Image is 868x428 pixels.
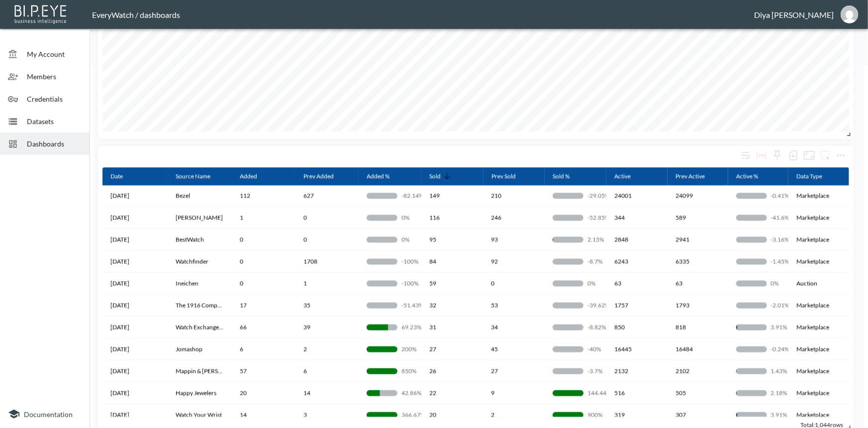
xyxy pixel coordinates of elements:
div: -40/100 (-40%) [553,345,598,353]
span: Prev Active [675,170,718,182]
button: more [833,147,849,163]
p: 0% [401,235,430,244]
div: -39.62/100 (-39.62%) [553,301,598,309]
th: 66 [232,316,295,338]
div: # Overall Source Details [105,150,738,160]
p: -82.14% [401,191,430,200]
th: 2 [295,338,359,360]
p: 42.86% [401,389,430,397]
th: 246 [483,207,545,229]
th: 84 [421,251,483,273]
div: Sold [429,170,441,182]
div: -52.85/100 (-52.85%) [553,213,598,222]
th: Marketplace [788,404,849,426]
span: Datasets [27,116,82,127]
th: 2025-09-27 [102,251,168,273]
th: Bezel [168,185,232,207]
th: 0 [232,273,295,294]
th: 505 [668,382,728,404]
div: Prev Sold [491,170,516,182]
th: 93 [483,229,545,251]
th: 516 [606,382,668,404]
div: Diya [PERSON_NAME] [754,10,834,19]
div: 2.15/100 (2.15%) [553,235,598,244]
th: 2025-09-27 [102,382,168,404]
img: a8099f9e021af5dd6201337a867d9ae6 [841,5,859,23]
p: -51.43% [401,301,430,309]
th: 32 [421,294,483,316]
th: 850 [606,316,668,338]
th: 22 [421,382,483,404]
th: Marketplace [788,316,849,338]
th: 16445 [606,338,668,360]
div: 42.86/100 (42.86%) [367,389,413,397]
a: Documentation [8,408,82,420]
th: 2025-09-27 [102,229,168,251]
img: bipeye-logo [12,2,70,25]
th: 1 [295,273,359,294]
th: 26 [421,360,483,382]
span: Sold [429,170,454,182]
th: 818 [668,316,728,338]
th: 59 [421,273,483,294]
div: Sold % [553,170,570,182]
th: 2025-09-27 [102,404,168,426]
th: 6243 [606,251,668,273]
button: more [817,147,833,163]
p: -3.7% [587,367,616,375]
span: Dashboards [27,139,82,149]
div: 366.67/100 (366.67%) [367,411,413,419]
th: 1 [232,207,295,229]
div: Toggle table layout between fixed and auto (default: auto) [754,147,770,163]
span: Attach chart to a group [817,149,833,159]
th: Watchfinder [168,251,232,273]
span: Prev Sold [491,170,529,182]
span: Data Type [796,170,835,182]
p: -0.41% [771,191,800,200]
th: 17 [232,294,295,316]
div: 200/100 (200%) [367,345,413,353]
button: diya@everywatch.com [834,2,866,26]
div: EveryWatch / dashboards [92,10,754,19]
th: 14 [295,382,359,404]
div: Sticky left columns: 0 [770,147,785,163]
p: 0% [401,213,430,222]
span: Credentials [27,94,82,104]
div: -100/100 (-100%) [367,257,413,266]
p: -1.45% [771,257,800,266]
th: 35 [295,294,359,316]
button: Fullscreen [801,147,817,163]
span: My Account [27,49,82,59]
div: Data Type [796,170,822,182]
p: -40% [587,345,616,353]
p: 850% [401,367,430,375]
span: Added [240,170,270,182]
div: 2.18/100 (2.18%) [736,389,781,397]
div: Date [110,170,123,182]
p: 3.91% [771,411,800,419]
th: 9 [483,382,545,404]
th: 116 [421,207,483,229]
span: Members [27,71,82,82]
p: 900% [587,411,616,419]
th: 27 [421,338,483,360]
p: 0% [587,279,616,287]
th: 92 [483,251,545,273]
th: Marketplace [788,251,849,273]
th: 2025-09-27 [102,185,168,207]
th: 34 [483,316,545,338]
p: -52.85% [587,213,616,222]
div: Active % [736,170,758,182]
span: Date [110,170,136,182]
th: Auction [788,273,849,294]
p: 2.18% [771,389,800,397]
th: 0 [295,229,359,251]
th: 24001 [606,185,668,207]
p: -2.01% [771,301,800,309]
p: -0.24% [771,345,800,353]
th: Marketplace [788,207,849,229]
div: -0.24/100 (-0.24%) [736,345,781,353]
th: 63 [606,273,668,294]
div: 900/100 (900%) [553,411,598,419]
div: -3.7/100 (-3.7%) [553,367,598,375]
